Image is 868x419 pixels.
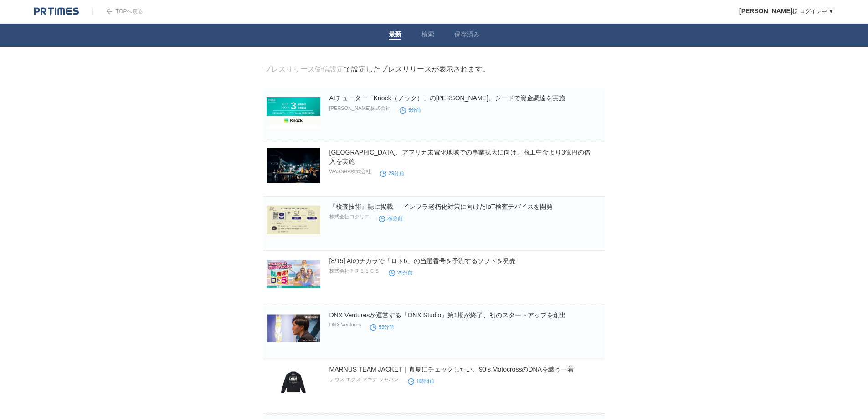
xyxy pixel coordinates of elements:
time: 1時間前 [408,378,434,384]
img: logo.png [34,7,79,16]
img: 『検査技術』誌に掲載 — インフラ老朽化対策に向けたIoT検査デバイスを開発 [267,202,320,238]
a: 検索 [421,31,434,40]
time: 29分前 [380,171,404,176]
a: プレスリリース受信設定 [264,65,344,73]
p: 株式会社ＦＲＥＥＣＳ [329,268,380,274]
a: MARNUS TEAM JACKET｜真夏にチェックしたい、90’s MotocrossのDNAを纏う一着 [329,366,574,373]
img: DNX Venturesが運営する「DNX Studio」第1期が終了、初のスタートアップを創出 [267,310,320,346]
time: 29分前 [379,216,403,221]
a: 保存済み [454,31,480,40]
time: 5分前 [400,107,421,113]
div: で設定したプレスリリースが表示されます。 [264,65,490,74]
p: WASSHA株式会社 [329,168,371,175]
a: [PERSON_NAME]様 ログイン中 ▼ [739,8,834,15]
img: [8/15] AIのチカラで「ロト6」の当選番号を予測するソフトを発売 [267,256,320,292]
img: WASSHA、アフリカ未電化地域での事業拡大に向け、商工中金より3億円の借入を実施 [267,148,320,183]
p: DNX Ventures [329,322,361,327]
img: MARNUS TEAM JACKET｜真夏にチェックしたい、90’s MotocrossのDNAを纏う一着 [267,365,320,400]
a: [8/15] AIのチカラで「ロト6」の当選番号を予測するソフトを発売 [329,257,516,264]
p: デウス エクス マキナ ジャパン [329,376,399,383]
img: arrow.png [107,9,112,14]
span: [PERSON_NAME] [739,7,792,15]
time: 59分前 [370,324,394,330]
a: DNX Venturesが運営する「DNX Studio」第1期が終了、初のスタートアップを創出 [329,311,566,319]
a: TOPへ戻る [92,8,143,15]
a: 最新 [389,31,401,40]
a: AIチューター「Knock（ノック）」の[PERSON_NAME]、シードで資金調達を実施 [329,94,565,102]
img: AIチューター「Knock（ノック）」のHanji、シードで資金調達を実施 [267,93,320,129]
p: [PERSON_NAME]株式会社 [329,105,390,112]
time: 29分前 [389,270,413,275]
a: 『検査技術』誌に掲載 — インフラ老朽化対策に向けたIoT検査デバイスを開発 [329,203,553,210]
p: 株式会社コクリエ [329,213,370,220]
a: [GEOGRAPHIC_DATA]、アフリカ未電化地域での事業拡大に向け、商工中金より3億円の借入を実施 [329,149,591,165]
